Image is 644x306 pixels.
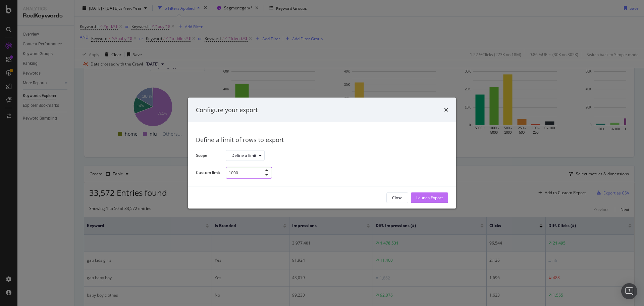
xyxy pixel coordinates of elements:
[196,152,220,160] label: Scope
[621,283,637,299] div: Open Intercom Messenger
[196,105,258,114] div: Configure your export
[411,192,448,203] button: Launch Export
[231,154,256,158] div: Define a limit
[226,150,265,161] button: Define a limit
[392,195,402,201] div: Close
[444,105,448,114] div: times
[386,192,408,203] button: Close
[196,136,448,144] div: Define a limit of rows to export
[416,195,443,201] div: Launch Export
[196,170,220,177] label: Custom limit
[226,167,272,179] input: Example: 1000
[188,97,456,208] div: modal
